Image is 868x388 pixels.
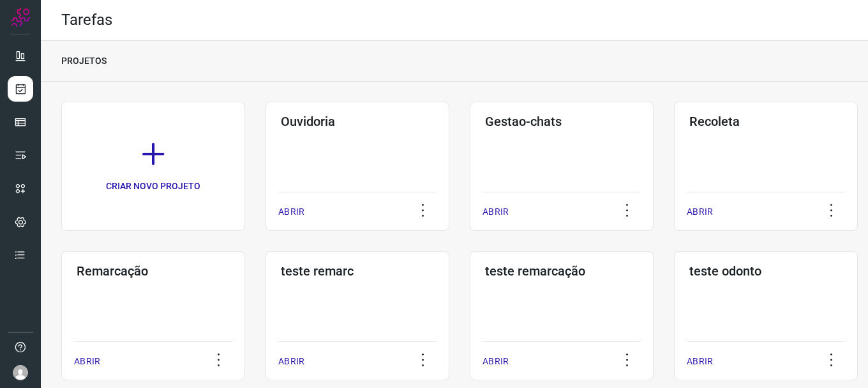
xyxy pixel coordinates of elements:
p: ABRIR [278,205,304,219]
h3: Ouvidoria [281,114,434,129]
h3: Remarcação [77,263,230,279]
p: CRIAR NOVO PROJETO [106,180,200,193]
h3: teste odonto [689,263,842,279]
img: Logo [11,8,30,27]
p: PROJETOS [61,54,107,68]
p: ABRIR [278,355,304,368]
h3: teste remarc [281,263,434,279]
h3: Gestao-chats [485,114,638,129]
p: ABRIR [687,355,713,368]
p: ABRIR [483,205,509,219]
h3: teste remarcação [485,263,638,279]
img: avatar-user-boy.jpg [13,365,28,380]
p: ABRIR [687,205,713,219]
h3: Recoleta [689,114,842,129]
h2: Tarefas [61,11,112,29]
p: ABRIR [483,355,509,368]
p: ABRIR [74,355,100,368]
